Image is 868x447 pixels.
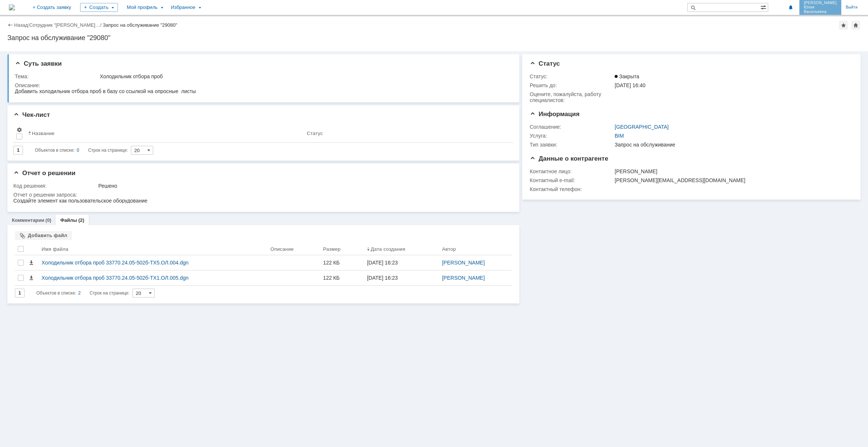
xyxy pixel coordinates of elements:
[615,168,848,174] div: [PERSON_NAME]
[804,1,837,5] span: [PERSON_NAME]
[615,177,848,183] div: [PERSON_NAME][EMAIL_ADDRESS][DOMAIN_NAME]
[39,243,267,255] th: Имя файла
[13,183,97,189] div: Код решения:
[367,275,398,281] div: [DATE] 16:23
[13,192,509,198] div: Отчет о решении запроса:
[371,246,405,252] div: Дата создания
[35,148,75,153] span: Объектов в списке:
[36,289,129,298] i: Строк на странице:
[530,168,613,174] div: Контактное лицо:
[530,111,579,118] span: Информация
[270,246,294,252] div: Описание
[36,290,76,296] span: Объектов в списке:
[35,146,128,155] i: Строк на странице:
[42,275,264,281] div: Холодильник отбора проб 33770.24.05-502б-ТХ1.ОЛ.005.dgn
[615,133,624,139] a: BIM
[16,127,22,133] span: Настройки
[530,73,613,79] div: Статус:
[25,124,304,143] th: Название
[12,217,45,223] a: Комментарии
[530,133,613,139] div: Услуга:
[530,91,613,103] div: Oцените, пожалуйста, работу специалистов:
[15,73,98,79] div: Тема:
[367,260,398,266] div: [DATE] 16:23
[615,124,669,130] a: [GEOGRAPHIC_DATA]
[320,243,364,255] th: Размер
[42,246,68,252] div: Имя файла
[804,10,837,14] span: Васильевна
[80,3,118,12] div: Создать
[804,5,837,10] span: Юлия
[100,73,507,79] div: Холодильник отбора проб
[323,260,361,266] div: 122 КБ
[29,22,100,28] a: Сотрудник "[PERSON_NAME]…
[28,260,34,266] span: Скачать файл
[60,217,77,223] a: Файлы
[77,146,79,155] div: 0
[14,22,28,28] a: Назад
[15,82,509,88] div: Описание:
[9,4,15,10] img: logo
[42,260,264,266] div: Холодильник отбора проб 33770.24.05-502б-ТХ5.ОЛ.004.dgn
[29,22,103,28] div: /
[32,131,55,136] div: Название
[15,60,62,67] span: Суть заявки
[98,183,507,189] div: Решено
[307,131,323,136] div: Статус
[530,82,613,88] div: Решить до:
[28,22,29,27] div: |
[13,170,75,177] span: Отчет о решении
[615,142,848,148] div: Запрос на обслуживание
[530,177,613,183] div: Контактный e-mail:
[13,111,50,118] span: Чек-лист
[530,142,613,148] div: Тип заявки:
[323,275,361,281] div: 122 КБ
[530,124,613,130] div: Соглашение:
[530,60,560,67] span: Статус
[103,22,177,28] div: Запрос на обслуживание "29080"
[9,4,15,10] a: Перейти на домашнюю страницу
[851,21,860,30] div: Сделать домашней страницей
[78,217,84,223] div: (2)
[439,243,512,255] th: Автор
[28,275,34,281] span: Скачать файл
[323,246,341,252] div: Размер
[615,82,645,88] span: [DATE] 16:40
[442,260,485,266] a: [PERSON_NAME]
[839,21,848,30] div: Добавить в избранное
[760,3,768,10] span: Расширенный поиск
[7,34,861,42] div: Запрос на обслуживание "29080"
[46,217,52,223] div: (0)
[442,275,485,281] a: [PERSON_NAME]
[442,246,456,252] div: Автор
[530,186,613,192] div: Контактный телефон:
[364,243,439,255] th: Дата создания
[530,155,608,162] span: Данные о контрагенте
[304,124,507,143] th: Статус
[615,73,639,79] span: Закрыта
[78,289,81,298] div: 2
